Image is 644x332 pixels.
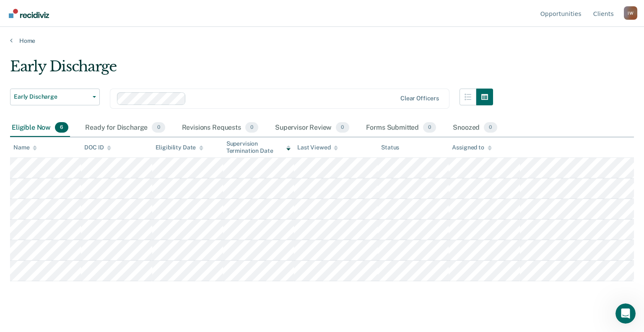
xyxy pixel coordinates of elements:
span: 6 [55,122,68,133]
a: Home [10,37,634,44]
div: Clear officers [400,95,439,102]
div: Snoozed0 [451,119,499,137]
div: Ready for Discharge0 [83,119,166,137]
div: Assigned to [452,144,491,151]
div: Status [381,144,399,151]
button: Profile dropdown button [624,6,637,20]
span: 0 [336,122,349,133]
img: Recidiviz [9,9,49,18]
span: 0 [152,122,165,133]
div: DOC ID [84,144,111,151]
div: Revisions Requests0 [180,119,260,137]
div: Name [13,144,37,151]
div: Early Discharge [10,58,493,82]
span: 0 [245,122,258,133]
div: Forms Submitted0 [364,119,438,137]
div: Eligibility Date [156,144,204,151]
div: Supervision Termination Date [226,140,291,154]
div: Eligible Now6 [10,119,70,137]
span: 0 [484,122,497,133]
iframe: Intercom live chat [615,303,636,324]
button: Early Discharge [10,89,100,105]
div: I W [624,6,637,20]
div: Supervisor Review0 [273,119,351,137]
div: Last Viewed [297,144,338,151]
span: 0 [423,122,436,133]
span: Early Discharge [14,93,89,100]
